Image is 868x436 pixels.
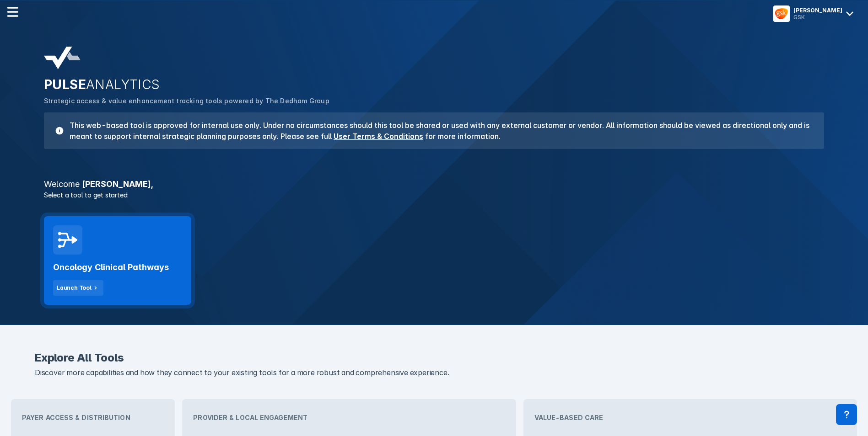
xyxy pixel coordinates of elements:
span: Welcome [44,179,80,189]
h2: PULSE [44,77,824,92]
button: Launch Tool [53,280,103,296]
div: Payer Access & Distribution [15,403,171,432]
img: menu--horizontal.svg [7,6,18,17]
div: Launch Tool [57,284,92,292]
span: ANALYTICS [86,77,160,92]
p: Discover more capabilities and how they connect to your existing tools for a more robust and comp... [35,367,833,379]
h2: Oncology Clinical Pathways [53,262,169,273]
a: User Terms & Conditions [334,132,423,141]
div: Contact Support [836,404,857,425]
h3: [PERSON_NAME] , [38,180,830,188]
h2: Explore All Tools [35,352,833,363]
div: GSK [793,14,842,21]
div: Provider & Local Engagement [186,403,512,432]
div: Value-Based Care [527,403,853,432]
div: [PERSON_NAME] [793,7,842,14]
p: Select a tool to get started: [38,190,830,200]
img: pulse-analytics-logo [44,47,81,69]
p: Strategic access & value enhancement tracking tools powered by The Dedham Group [44,96,824,106]
a: Oncology Clinical PathwaysLaunch Tool [44,216,191,305]
h3: This web-based tool is approved for internal use only. Under no circumstances should this tool be... [64,120,813,142]
img: menu button [775,7,788,20]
